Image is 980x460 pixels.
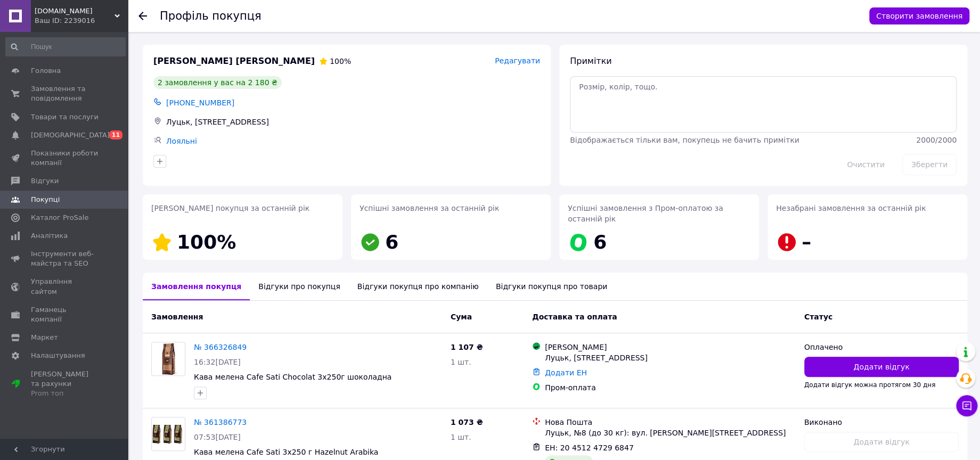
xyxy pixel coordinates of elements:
[545,382,796,393] div: Пром-оплата
[31,66,61,76] span: Головна
[869,7,969,24] button: Створити замовлення
[804,381,935,389] span: Додати відгук можна протягом 30 дня
[31,213,88,223] span: Каталог ProSale
[31,176,59,186] span: Відгуки
[151,342,185,376] a: Фото товару
[853,362,909,372] span: Додати відгук
[330,57,351,65] span: 100%
[31,195,60,204] span: Покупці
[138,11,147,21] div: Повернутися назад
[143,273,250,300] div: Замовлення покупця
[194,433,241,441] span: 07:53[DATE]
[570,56,611,66] span: Примітки
[916,136,957,144] span: 2000 / 2000
[177,231,236,253] span: 100%
[194,343,247,351] a: № 366326849
[31,277,99,296] span: Управління сайтом
[31,389,99,398] div: Prom топ
[545,342,796,352] div: [PERSON_NAME]
[153,55,315,68] span: [PERSON_NAME] [PERSON_NAME]
[152,424,185,444] img: Фото товару
[804,357,959,377] button: Додати відгук
[545,352,796,363] div: Луцьк, [STREET_ADDRESS]
[31,112,99,122] span: Товари та послуги
[451,433,471,441] span: 1 шт.
[570,136,799,144] span: Відображається тільки вам, покупець не бачить примітки
[31,231,68,241] span: Аналітика
[31,305,99,324] span: Гаманець компанії
[160,10,262,22] h1: Профіль покупця
[35,6,115,16] span: 3-7.com.ua
[451,358,471,366] span: 1 шт.
[194,373,391,381] a: Кава мелена Cafe Sati Chocolat 3x250г шоколадна
[451,343,483,351] span: 1 107 ₴
[153,76,282,89] div: 2 замовлення у вас на 2 180 ₴
[487,273,616,300] div: Відгуки покупця про товари
[31,369,99,399] span: [PERSON_NAME] та рахунки
[164,114,542,129] div: Луцьк, [STREET_ADDRESS]
[385,231,398,253] span: 6
[360,204,499,212] span: Успішні замовлення за останній рік
[532,313,617,321] span: Доставка та оплата
[151,204,309,212] span: [PERSON_NAME] покупця за останній рік
[166,98,234,107] span: [PHONE_NUMBER]
[194,418,247,426] a: № 361386773
[5,37,126,56] input: Пошук
[545,368,587,377] a: Додати ЕН
[151,417,185,451] a: Фото товару
[35,16,128,26] div: Ваш ID: 2239016
[151,313,203,321] span: Замовлення
[194,448,378,456] a: Кава мелена Cafe Sati 3x250 г Hazelnut Arabika
[31,149,99,168] span: Показники роботи компанії
[593,231,607,253] span: 6
[31,249,99,268] span: Інструменти веб-майстра та SEO
[451,418,483,426] span: 1 073 ₴
[250,273,348,300] div: Відгуки про покупця
[109,130,123,139] span: 11
[545,443,634,452] span: ЕН: 20 4512 4729 6847
[956,395,977,416] button: Чат з покупцем
[802,231,811,253] span: –
[545,417,796,428] div: Нова Пошта
[31,333,58,342] span: Маркет
[349,273,487,300] div: Відгуки покупця про компанію
[545,428,796,438] div: Луцьк, №8 (до 30 кг): вул. [PERSON_NAME][STREET_ADDRESS]
[31,84,99,103] span: Замовлення та повідомлення
[804,342,959,352] div: Оплачено
[166,137,197,145] a: Лояльні
[451,313,472,321] span: Cума
[776,204,926,212] span: Незабрані замовлення за останній рік
[804,313,832,321] span: Статус
[495,56,540,65] span: Редагувати
[31,351,85,360] span: Налаштування
[804,417,959,428] div: Виконано
[159,342,177,375] img: Фото товару
[31,130,110,140] span: [DEMOGRAPHIC_DATA]
[194,358,241,366] span: 16:32[DATE]
[568,204,723,223] span: Успішні замовлення з Пром-оплатою за останній рік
